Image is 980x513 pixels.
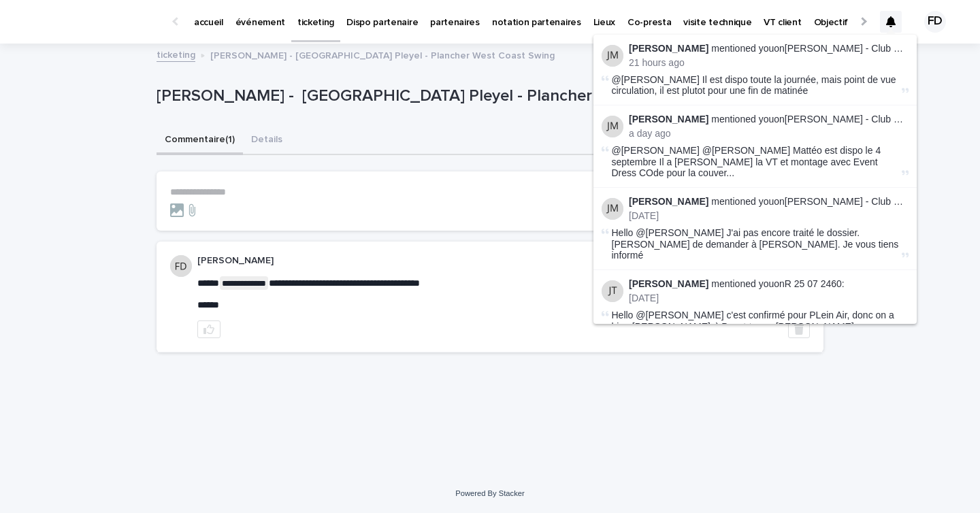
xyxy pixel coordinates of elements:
[629,210,909,222] p: [DATE]
[629,278,708,289] strong: [PERSON_NAME]
[210,47,555,62] p: [PERSON_NAME] - [GEOGRAPHIC_DATA] Pleyel - Plancher West Coast Swing
[612,74,896,97] span: @[PERSON_NAME] Il est dispo toute la journée, mais point de vue circulation, il est plutot pour u...
[785,278,842,289] a: R 25 07 2460
[197,255,756,267] p: [PERSON_NAME]
[788,320,810,338] button: Delete post
[157,127,243,155] button: Commentaire (1)
[243,127,291,155] button: Details
[197,320,220,338] button: like this post
[157,46,195,62] a: ticketing
[602,280,623,302] img: Joy Tarade
[629,57,909,69] p: 21 hours ago
[612,227,899,261] span: Hello @[PERSON_NAME] J'ai pas encore traité le dossier. [PERSON_NAME] de demander à [PERSON_NAME]...
[629,196,909,208] p: mentioned you on :
[602,198,623,220] img: Julia Majerus
[629,43,708,54] strong: [PERSON_NAME]
[629,43,909,54] p: mentioned you on :
[612,145,899,179] span: @[PERSON_NAME] @[PERSON_NAME] Mattéo est dispo le 4 septembre Il a [PERSON_NAME] la VT et montage...
[157,86,763,106] p: [PERSON_NAME] - [GEOGRAPHIC_DATA] Pleyel - Plancher West Coast Swing
[629,128,909,139] p: a day ago
[455,489,524,497] a: Powered By Stacker
[27,8,159,35] img: Ls34BcGeRexTGTNfXpUC
[612,310,899,344] span: Hello @[PERSON_NAME] c'est confirmé pour PLein Air, donc on a bien [PERSON_NAME] :) Peuxt-tu me [...
[629,293,909,304] p: [DATE]
[602,116,623,137] img: Julia Majerus
[629,196,708,207] strong: [PERSON_NAME]
[629,114,909,125] p: mentioned you on :
[629,278,909,290] p: mentioned you on :
[924,11,946,33] div: FD
[629,114,708,125] strong: [PERSON_NAME]
[602,45,623,67] img: Julia Majerus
